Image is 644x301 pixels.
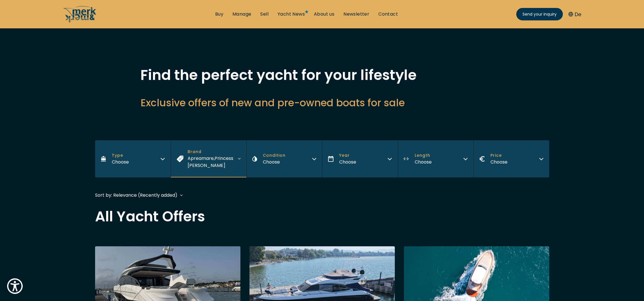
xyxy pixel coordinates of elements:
a: About us [314,11,334,17]
div: Choose [263,158,286,166]
div: Choose [339,158,356,166]
h2: Exclusive offers of new and pre-owned boats for sale [140,96,504,110]
span: Price [490,152,507,158]
a: Send your inquiry [516,8,563,20]
a: Manage [232,11,251,17]
button: Condition [246,140,322,177]
span: Year [339,152,356,158]
h1: Find the perfect yacht for your lifestyle [140,68,504,82]
a: Newsletter [343,11,369,17]
a: Sell [260,11,268,17]
h2: All Yacht Offers [95,209,549,224]
button: Show Accessibility Preferences [6,277,24,295]
div: Choose [490,158,507,166]
div: Sort by: Relevance (Recently added) [95,192,177,199]
span: Brand [188,149,238,155]
button: Length [398,140,473,177]
span: Length [415,152,432,158]
span: Send your inquiry [523,11,557,17]
span: Apreamare , [188,155,215,162]
a: Buy [215,11,223,17]
a: Contact [378,11,398,17]
button: Price [473,140,549,177]
span: Type [112,152,129,158]
span: Condition [263,152,286,158]
button: Type [95,140,171,177]
div: Choose [415,158,432,166]
button: Brand [171,140,246,177]
a: Yacht News [278,11,305,17]
div: Choose [112,158,129,166]
button: Year [322,140,398,177]
button: De [569,10,581,18]
a: / [63,18,97,24]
